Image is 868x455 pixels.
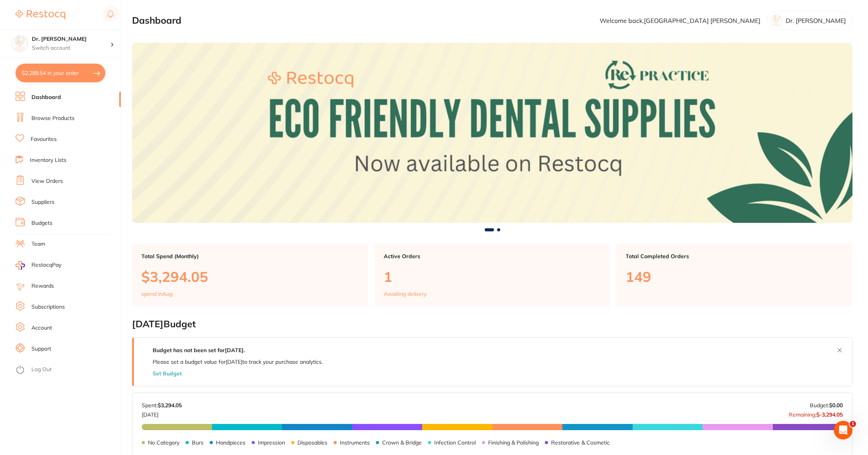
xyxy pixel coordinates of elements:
[258,439,285,446] p: Impression
[626,253,843,259] p: Total Completed Orders
[600,17,760,24] p: Welcome back, [GEOGRAPHIC_DATA] [PERSON_NAME]
[141,253,359,259] p: Total Spend (Monthly)
[789,408,843,418] p: Remaining:
[374,244,611,307] a: Active Orders1Awaiting delivery
[31,177,63,185] a: View Orders
[30,156,66,164] a: Inventory Lists
[816,411,843,418] strong: $-3,294.05
[32,35,110,43] h4: Dr. Kim Carr
[810,402,843,408] p: Budget:
[340,439,370,446] p: Instruments
[31,366,52,373] a: Log Out
[551,439,610,446] p: Restorative & Cosmetic
[616,244,852,307] a: Total Completed Orders149
[488,439,539,446] p: Finishing & Polishing
[141,291,172,297] p: spend in Aug
[31,94,61,101] a: Dashboard
[153,359,323,365] p: Please set a budget value for [DATE] to track your purchase analytics.
[12,36,28,51] img: Dr. Kim Carr
[16,6,65,24] a: Restocq Logo
[31,115,75,122] a: Browse Products
[153,347,245,354] strong: Budget has not been set for [DATE] .
[132,244,368,307] a: Total Spend (Monthly)$3,294.05spend inAug
[382,439,422,446] p: Crown & Bridge
[32,44,110,52] p: Switch account
[142,402,182,408] p: Spent:
[16,364,118,376] button: Log Out
[216,439,245,446] p: Handpieces
[31,303,65,311] a: Subscriptions
[850,421,856,427] span: 1
[31,324,52,332] a: Account
[132,319,852,330] h2: [DATE] Budget
[31,240,45,248] a: Team
[16,64,105,82] button: $2,289.54 in your order
[786,17,846,24] p: Dr. [PERSON_NAME]
[434,439,476,446] p: Infection Control
[31,282,54,290] a: Rewards
[384,253,601,259] p: Active Orders
[142,408,182,418] p: [DATE]
[16,10,65,19] img: Restocq Logo
[153,370,182,377] button: Set Budget
[31,345,51,353] a: Support
[31,135,57,143] a: Favourites
[16,261,25,270] img: RestocqPay
[31,219,52,227] a: Budgets
[626,269,843,285] p: 149
[132,15,181,26] h2: Dashboard
[132,43,852,223] img: Dashboard
[16,261,61,270] a: RestocqPay
[384,291,426,297] p: Awaiting delivery
[148,439,179,446] p: No Category
[384,269,601,285] p: 1
[158,402,182,409] strong: $3,294.05
[31,261,61,269] span: RestocqPay
[31,198,54,206] a: Suppliers
[141,269,359,285] p: $3,294.05
[829,402,843,409] strong: $0.00
[297,439,327,446] p: Disposables
[192,439,204,446] p: Burs
[834,421,852,439] iframe: Intercom live chat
